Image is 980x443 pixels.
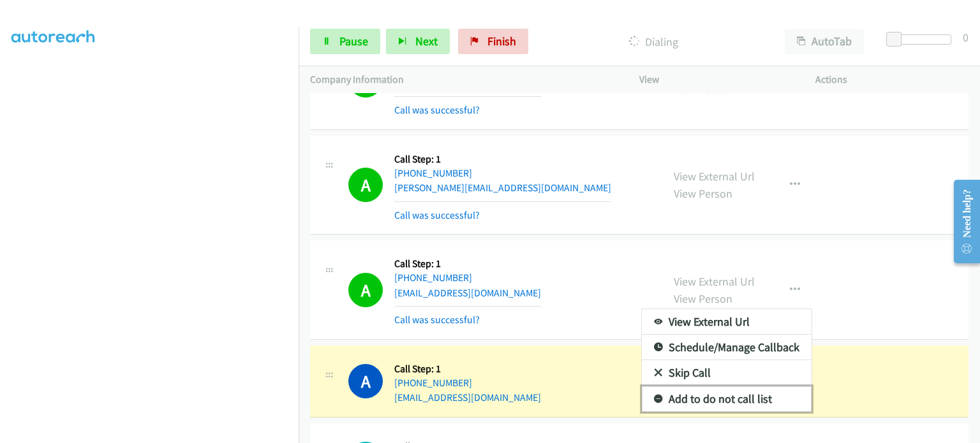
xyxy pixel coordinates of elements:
h1: A [348,364,383,398]
a: View External Url [642,309,812,335]
a: Add to do not call list [642,386,812,412]
a: Schedule/Manage Callback [642,335,812,360]
iframe: Resource Center [944,171,980,272]
a: Skip Call [642,360,812,386]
